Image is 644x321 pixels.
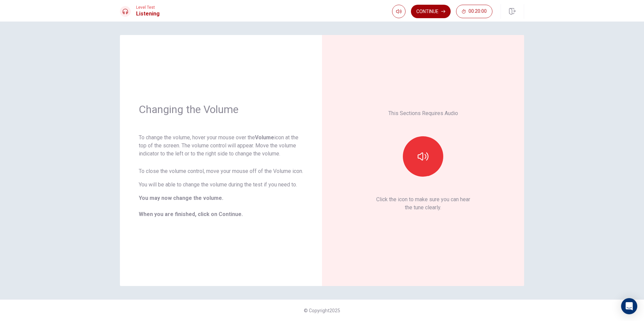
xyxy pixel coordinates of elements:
[136,10,160,18] h1: Listening
[139,167,303,175] p: To close the volume control, move your mouse off of the Volume icon.
[139,134,303,158] p: To change the volume, hover your mouse over the icon at the top of the screen. The volume control...
[139,195,243,217] b: You may now change the volume. When you are finished, click on Continue.
[456,5,492,18] button: 00:20:00
[139,103,303,116] h1: Changing the Volume
[621,298,637,314] div: Open Intercom Messenger
[304,308,340,313] span: © Copyright 2025
[376,195,470,212] p: Click the icon to make sure you can hear the tune clearly.
[388,109,458,117] p: This Sections Requires Audio
[255,134,274,141] strong: Volume
[139,181,303,189] p: You will be able to change the volume during the test if you need to.
[469,9,487,14] span: 00:20:00
[136,5,160,10] span: Level Test
[411,5,451,18] button: Continue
